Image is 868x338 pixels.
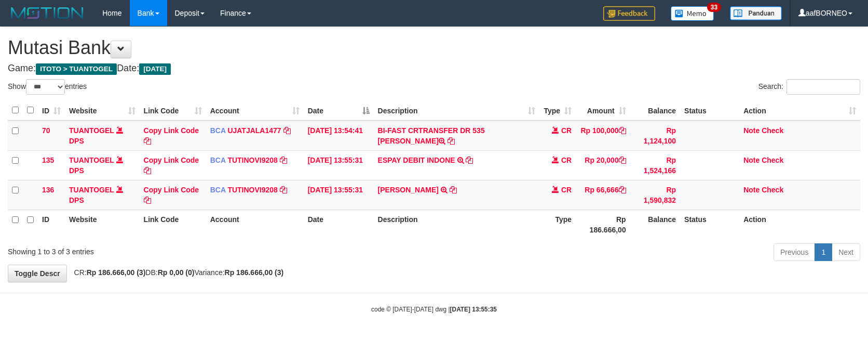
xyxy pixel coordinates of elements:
a: Copy UJATJALA1477 to clipboard [283,126,291,135]
th: Account: activate to sort column ascending [206,100,304,121]
span: 135 [42,156,54,164]
span: BCA [210,156,226,164]
a: TUANTOGEL [69,156,114,164]
th: Description [374,210,540,239]
strong: Rp 186.666,00 (3) [225,268,284,277]
strong: Rp 186.666,00 (3) [87,268,146,277]
td: DPS [65,150,140,180]
a: Copy BI-FAST CRTRANSFER DR 535 HADI MABRURI to clipboard [447,137,455,145]
td: [DATE] 13:54:41 [304,121,374,151]
span: BCA [210,186,226,194]
td: Rp 66,666 [576,180,630,210]
a: TUTINOVI9208 [227,156,277,164]
div: Showing 1 to 3 of 3 entries [8,242,354,257]
a: Check [762,156,783,164]
th: Rp 186.666,00 [576,210,630,239]
a: Check [762,186,783,194]
h1: Mutasi Bank [8,37,860,58]
a: Toggle Descr [8,265,67,282]
td: Rp 1,590,832 [630,180,680,210]
th: Type [539,210,576,239]
label: Show entries [8,79,87,95]
small: code © [DATE]-[DATE] dwg | [371,306,497,313]
th: Date: activate to sort column descending [304,100,374,121]
img: panduan.png [730,6,782,20]
td: Rp 100,000 [576,121,630,151]
span: CR [561,156,572,164]
th: Amount: activate to sort column ascending [576,100,630,121]
a: TUANTOGEL [69,126,114,135]
th: Link Code [140,210,206,239]
a: Next [832,243,860,261]
a: Copy Link Code [144,186,199,204]
a: Copy TUTINOVI9208 to clipboard [280,186,287,194]
th: Balance [630,210,680,239]
span: 136 [42,186,54,194]
td: Rp 1,524,166 [630,150,680,180]
th: Link Code: activate to sort column ascending [140,100,206,121]
th: Account [206,210,304,239]
td: DPS [65,121,140,151]
th: ID: activate to sort column ascending [38,100,65,121]
th: Status [680,100,739,121]
a: Copy ESPAY DEBIT INDONE to clipboard [466,156,473,164]
th: Description: activate to sort column ascending [374,100,540,121]
a: TUANTOGEL [69,186,114,194]
a: TUTINOVI9208 [227,186,277,194]
a: ESPAY DEBIT INDONE [378,156,455,164]
td: [DATE] 13:55:31 [304,150,374,180]
a: Copy CHARIS SETIAWAN to clipboard [450,186,457,194]
td: Rp 20,000 [576,150,630,180]
span: BCA [210,126,226,135]
span: 33 [707,3,721,12]
a: Copy Link Code [144,126,199,145]
a: Note [743,186,759,194]
th: Website: activate to sort column ascending [65,100,140,121]
a: Copy TUTINOVI9208 to clipboard [280,156,287,164]
span: CR [561,186,572,194]
th: Type: activate to sort column ascending [539,100,576,121]
a: UJATJALA1477 [227,126,281,135]
th: Date [304,210,374,239]
span: CR: DB: Variance: [69,268,284,277]
th: Status [680,210,739,239]
a: Copy Rp 20,000 to clipboard [619,156,626,164]
img: Feedback.jpg [603,6,655,21]
a: 1 [815,243,832,261]
span: CR [561,126,572,135]
td: BI-FAST CRTRANSFER DR 535 [PERSON_NAME] [374,121,540,151]
td: DPS [65,180,140,210]
input: Search: [786,79,860,95]
th: Action: activate to sort column ascending [739,100,860,121]
a: [PERSON_NAME] [378,186,439,194]
strong: Rp 0,00 (0) [158,268,195,277]
a: Check [762,126,783,135]
strong: [DATE] 13:55:35 [450,306,497,313]
label: Search: [758,79,860,95]
td: [DATE] 13:55:31 [304,180,374,210]
th: Balance [630,100,680,121]
a: Copy Rp 100,000 to clipboard [619,126,626,135]
a: Note [743,156,759,164]
span: 70 [42,126,50,135]
th: Website [65,210,140,239]
th: ID [38,210,65,239]
a: Note [743,126,759,135]
td: Rp 1,124,100 [630,121,680,151]
img: MOTION_logo.png [8,5,87,21]
h4: Game: Date: [8,63,860,74]
a: Copy Rp 66,666 to clipboard [619,186,626,194]
img: Button%20Memo.svg [671,6,714,21]
a: Previous [774,243,815,261]
a: Copy Link Code [144,156,199,175]
select: Showentries [26,79,65,95]
span: ITOTO > TUANTOGEL [36,63,117,75]
th: Action [739,210,860,239]
span: [DATE] [139,63,171,75]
